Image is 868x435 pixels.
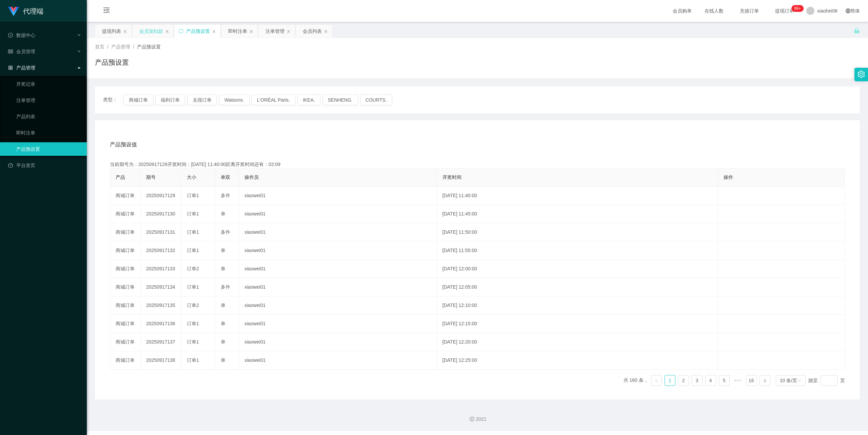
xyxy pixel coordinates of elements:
span: 单 [221,303,225,308]
a: 图标: dashboard平台首页 [8,159,81,172]
span: 订单2 [187,266,199,271]
span: 首页 [95,44,104,49]
td: 20250917138 [141,351,181,370]
td: 商城订单 [110,242,141,260]
i: 图标: sync [179,29,183,34]
button: L'ORÉAL Paris. [252,95,295,105]
span: 单 [221,357,225,363]
td: [DATE] 12:25:00 [437,351,718,370]
button: 商城订单 [123,95,153,105]
li: 5 [719,375,730,386]
button: 福利订单 [155,95,185,105]
td: xiaowei01 [239,296,437,315]
td: xiaowei01 [239,278,437,296]
i: 图标: check-circle-o [8,33,13,38]
li: 上一页 [651,375,662,386]
div: 产品预设置 [186,25,210,38]
i: 图标: unlock [854,27,860,34]
div: 注单管理 [265,25,284,38]
div: 2021 [92,416,863,423]
td: [DATE] 12:00:00 [437,260,718,278]
td: 20250917132 [141,242,181,260]
span: 订单1 [187,339,199,345]
a: 1 [665,375,675,386]
span: 产品管理 [8,65,35,70]
a: 产品列表 [16,110,81,123]
span: 操作员 [244,174,259,180]
a: 5 [719,375,729,386]
td: 20250917130 [141,205,181,223]
a: 代理端 [8,8,43,14]
a: 16 [746,375,756,386]
span: 多件 [221,229,230,235]
span: 多件 [221,284,230,290]
i: 图标: close [165,29,169,34]
span: 开奖时间 [442,174,461,180]
span: 期号 [146,174,156,180]
span: 产品 [116,174,125,180]
td: xiaowei01 [239,187,437,205]
td: 20250917137 [141,333,181,351]
span: 产品预设值 [110,141,137,149]
span: 类型： [103,95,123,105]
i: 图标: appstore-o [8,65,13,70]
span: 充值订单 [736,8,762,13]
a: 开奖记录 [16,77,81,91]
td: [DATE] 12:20:00 [437,333,718,351]
span: 订单1 [187,211,199,216]
td: 20250917135 [141,296,181,315]
span: 订单1 [187,321,199,326]
h1: 产品预设置 [95,57,129,67]
td: [DATE] 11:45:00 [437,205,718,223]
span: / [133,44,134,49]
td: 商城订单 [110,205,141,223]
i: 图标: close [249,29,253,34]
i: 图标: down [797,378,802,383]
i: 图标: setting [857,70,865,78]
i: 图标: close [123,29,127,34]
a: 4 [706,375,716,386]
span: 单 [221,266,225,271]
li: 4 [705,375,716,386]
i: 图标: global [846,8,850,13]
td: 商城订单 [110,260,141,278]
td: xiaowei01 [239,260,437,278]
li: 16 [746,375,757,386]
i: 图标: table [8,49,13,54]
span: 单 [221,211,225,216]
td: [DATE] 11:55:00 [437,242,718,260]
button: IKEA. [297,95,320,105]
i: 图标: menu-fold [95,0,118,22]
td: 20250917134 [141,278,181,296]
li: 2 [678,375,689,386]
span: 会员管理 [8,49,35,54]
td: xiaowei01 [239,333,437,351]
td: [DATE] 11:40:00 [437,187,718,205]
td: 商城订单 [110,315,141,333]
i: 图标: left [654,379,658,383]
a: 注单管理 [16,94,81,107]
td: xiaowei01 [239,351,437,370]
td: xiaowei01 [239,315,437,333]
td: 20250917136 [141,315,181,333]
td: 20250917131 [141,223,181,242]
i: 图标: close [324,29,328,34]
span: 订单1 [187,229,199,235]
div: 当前期号为：20250917129开奖时间：[DATE] 11:40:00距离开奖时间还有：02:09 [110,161,845,168]
span: 在线人数 [701,8,727,13]
li: 共 160 条， [624,375,648,386]
span: 单 [221,339,225,345]
td: 商城订单 [110,223,141,242]
i: 图标: right [763,379,767,383]
a: 3 [692,375,702,386]
td: 商城订单 [110,296,141,315]
div: 会员列表 [303,25,322,38]
td: [DATE] 12:10:00 [437,296,718,315]
a: 产品预设置 [16,142,81,156]
span: ••• [732,375,743,386]
i: 图标: close [287,29,291,34]
span: 单 [221,248,225,253]
i: 图标: close [212,29,216,34]
span: 订单1 [187,248,199,253]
